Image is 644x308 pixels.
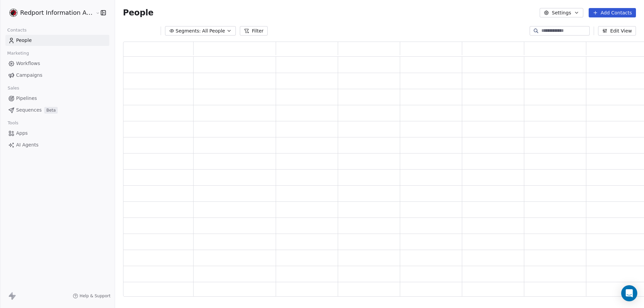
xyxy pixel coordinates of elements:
a: Campaigns [5,70,109,81]
button: Filter [240,26,268,36]
span: Marketing [4,48,32,58]
span: Redport Information Assurance [20,8,94,17]
span: Pipelines [16,95,37,102]
span: AI Agents [16,141,39,148]
span: Beta [44,107,58,114]
a: Help & Support [73,293,110,299]
span: People [16,37,32,44]
span: Apps [16,130,28,137]
span: Sales [5,83,22,93]
span: Help & Support [79,293,110,299]
span: Segments: [176,27,201,35]
button: Add Contacts [589,8,636,17]
a: SequencesBeta [5,105,109,116]
span: Sequences [16,107,42,114]
a: AI Agents [5,139,109,150]
a: Workflows [5,58,109,69]
button: Settings [540,8,583,17]
span: Campaigns [16,72,42,79]
button: Edit View [598,26,636,36]
span: Tools [5,118,21,128]
span: Contacts [4,25,30,35]
span: Workflows [16,60,40,67]
div: Open Intercom Messenger [621,285,637,301]
a: Apps [5,128,109,139]
span: People [123,8,154,18]
span: All People [202,27,225,35]
button: Redport Information Assurance [8,7,91,18]
a: Pipelines [5,93,109,104]
img: Redport_hacker_head.png [9,9,17,17]
a: People [5,35,109,46]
